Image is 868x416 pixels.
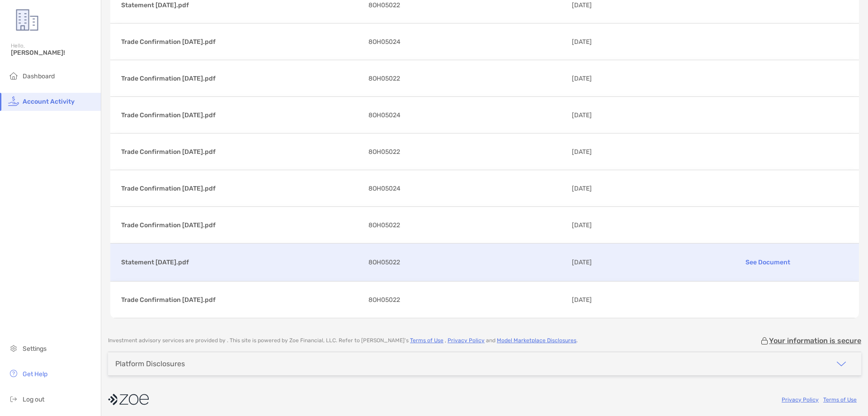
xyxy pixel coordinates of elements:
p: [DATE] [572,36,681,48]
span: 8OH05024 [368,36,401,48]
img: company logo [108,389,149,410]
a: Model Marketplace Disclosures [497,337,576,344]
span: Log out [23,396,44,403]
img: activity icon [8,96,19,106]
span: [PERSON_NAME]! [11,49,95,57]
a: Privacy Policy [448,337,485,344]
img: logout icon [8,393,19,404]
p: Trade Confirmation [DATE].pdf [121,146,361,158]
span: Settings [23,345,47,353]
p: Trade Confirmation [DATE].pdf [121,73,361,84]
a: Terms of Use [410,337,443,344]
p: [DATE] [572,183,681,194]
span: Account Activity [23,98,75,105]
span: 8OH05022 [368,220,400,231]
p: Statement [DATE].pdf [121,257,361,268]
img: household icon [8,70,19,81]
p: Your information is secure [769,336,861,345]
span: 8OH05022 [368,294,400,306]
p: See Document [688,254,848,270]
img: settings icon [8,343,19,354]
img: Zoe Logo [11,4,43,36]
div: Platform Disclosures [115,359,185,368]
span: 8OH05022 [368,73,400,84]
img: icon arrow [836,359,847,369]
p: [DATE] [572,73,681,84]
p: Trade Confirmation [DATE].pdf [121,110,361,121]
p: [DATE] [572,294,681,306]
span: Dashboard [23,72,55,80]
span: Get Help [23,370,47,378]
p: [DATE] [572,257,681,268]
a: Privacy Policy [782,397,819,403]
span: 8OH05024 [368,183,401,194]
p: [DATE] [572,110,681,121]
span: 8OH05024 [368,110,401,121]
img: get-help icon [8,368,19,379]
p: Investment advisory services are provided by . This site is powered by Zoe Financial, LLC. Refer ... [108,337,578,344]
p: Trade Confirmation [DATE].pdf [121,294,361,306]
p: Trade Confirmation [DATE].pdf [121,36,361,48]
p: [DATE] [572,220,681,231]
span: 8OH05022 [368,146,400,158]
p: [DATE] [572,146,681,158]
p: Trade Confirmation [DATE].pdf [121,183,361,194]
span: 8OH05022 [368,257,400,268]
p: Trade Confirmation [DATE].pdf [121,220,361,231]
a: Terms of Use [823,397,857,403]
